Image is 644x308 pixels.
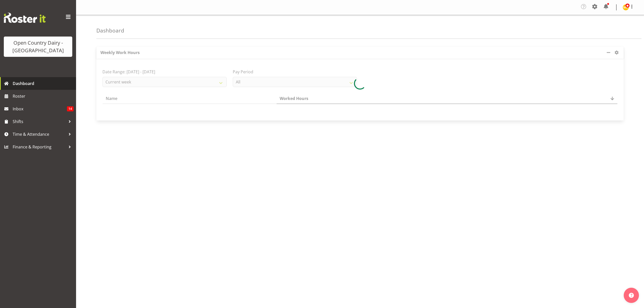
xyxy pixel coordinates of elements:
[13,80,74,87] span: Dashboard
[13,105,67,113] span: Inbox
[13,130,66,138] span: Time & Attendance
[9,39,67,54] div: Open Country Dairy - [GEOGRAPHIC_DATA]
[96,28,124,33] h4: Dashboard
[67,106,74,111] span: 14
[13,143,66,151] span: Finance & Reporting
[4,13,46,23] img: Rosterit website logo
[13,118,66,125] span: Shifts
[13,92,74,100] span: Roster
[623,4,629,10] img: milk-reception-awarua7542.jpg
[629,293,634,298] img: help-xxl-2.png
